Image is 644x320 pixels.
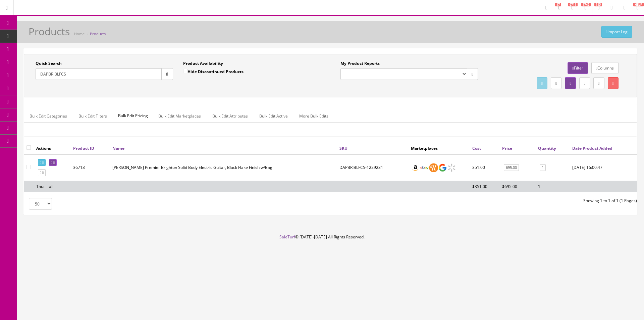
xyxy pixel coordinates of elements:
[153,109,206,123] a: Bulk Edit Marketplaces
[330,198,642,204] div: Showing 1 to 1 of 1 (1 Pages)
[447,163,456,172] img: walmart
[568,62,588,74] a: Filter
[499,181,535,192] td: $695.00
[411,163,420,172] img: amazon
[337,154,408,181] td: DAPBRIBLFCS-1229231
[34,142,70,154] th: Actions
[540,164,546,171] a: 1
[29,26,70,37] h1: Products
[340,60,380,66] label: My Product Reports
[594,3,602,6] span: 115
[90,31,106,36] a: Products
[36,68,162,80] input: Search
[568,3,578,6] span: 6711
[570,154,637,181] td: 2024-01-02 16:00:47
[555,3,561,6] span: 47
[207,109,253,123] a: Bulk Edit Attributes
[183,68,244,75] label: Hide Discontinued Products
[73,145,94,151] a: Product ID
[183,69,187,73] input: Hide Discontinued Products
[34,181,70,192] td: Total - all
[294,109,334,123] a: More Bulk Edits
[254,109,293,123] a: Bulk Edit Active
[538,145,556,151] a: Quantity
[408,142,470,154] th: Marketplaces
[36,60,62,66] label: Quick Search
[73,109,112,123] a: Bulk Edit Filters
[339,145,347,151] a: SKU
[183,60,223,66] label: Product Availability
[633,3,644,6] span: HELP
[112,145,124,151] a: Name
[70,154,110,181] td: 36713
[24,109,72,123] a: Bulk Edit Categories
[470,181,499,192] td: $351.00
[591,62,619,74] a: Columns
[110,154,337,181] td: D'Angelico Premier Brighton Solid Body Electric Guitar, Black Flake Finish w/Bag
[420,163,429,172] img: ebay
[502,145,512,151] a: Price
[470,154,499,181] td: 351.00
[113,109,153,122] span: Bulk Edit Pricing
[535,181,570,192] td: 1
[279,234,295,240] a: SaleTurf
[572,145,612,151] a: Date Product Added
[472,145,481,151] a: Cost
[438,163,447,172] img: google_shopping
[601,26,632,38] a: Import Log
[581,3,591,6] span: 1745
[429,163,438,172] img: reverb
[504,164,519,171] a: 695.00
[74,31,85,36] a: Home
